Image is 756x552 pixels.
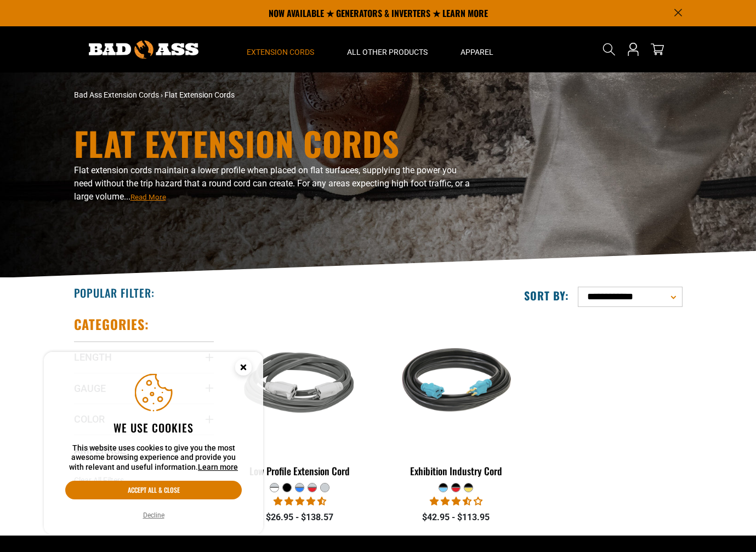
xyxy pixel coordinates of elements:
span: Length [74,351,112,363]
button: Accept all & close [65,481,242,499]
p: This website uses cookies to give you the most awesome browsing experience and provide you with r... [65,443,242,473]
button: Decline [140,510,168,521]
div: $26.95 - $138.57 [230,511,370,524]
a: grey & white Low Profile Extension Cord [230,316,370,482]
summary: Search [600,41,618,58]
a: Bad Ass Extension Cords [74,90,159,99]
img: Bad Ass Extension Cords [89,41,198,59]
img: grey & white [231,321,369,447]
h2: Popular Filter: [74,286,155,300]
div: $42.95 - $113.95 [386,511,526,524]
span: 3.67 stars [430,496,482,507]
span: Extension Cords [247,47,314,57]
label: Sort by: [524,288,569,303]
span: Apparel [461,47,493,57]
a: Learn more [198,463,238,471]
span: › [161,90,163,99]
h1: Flat Extension Cords [74,127,474,160]
div: Exhibition Industry Cord [386,466,526,476]
summary: Apparel [444,26,510,72]
span: 4.50 stars [274,496,326,507]
h2: Categories: [74,316,150,333]
summary: Extension Cords [230,26,331,72]
div: Low Profile Extension Cord [230,466,370,476]
img: black teal [387,321,525,447]
span: Read More [130,193,166,201]
span: All Other Products [347,47,428,57]
summary: All Other Products [331,26,444,72]
aside: Cookie Consent [44,352,263,535]
span: Flat Extension Cords [164,90,235,99]
nav: breadcrumbs [74,89,474,101]
summary: Length [74,342,214,372]
h2: We use cookies [65,420,242,435]
a: black teal Exhibition Industry Cord [386,316,526,482]
span: Flat extension cords maintain a lower profile when placed on flat surfaces, supplying the power y... [74,165,470,202]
